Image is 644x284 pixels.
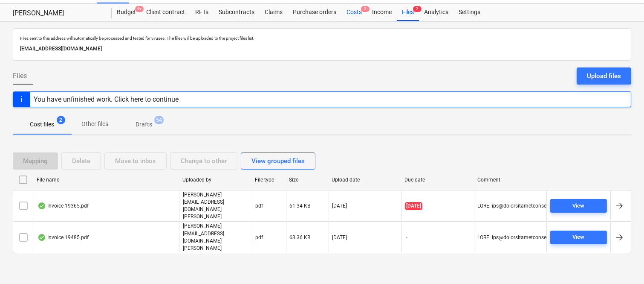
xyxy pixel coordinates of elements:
span: 9+ [135,6,144,12]
div: pdf [256,234,263,240]
a: Client contract [141,4,190,21]
span: 2 [57,116,65,124]
p: Drafts [136,120,152,129]
div: View grouped files [251,155,305,167]
div: Costs [341,4,367,21]
div: Upload date [332,177,398,183]
p: [EMAIL_ADDRESS][DOMAIN_NAME] [20,44,624,53]
div: File name [37,177,176,183]
div: Size [289,177,325,183]
div: View [573,201,585,211]
button: View [550,199,607,213]
div: Invoice 19365.pdf [38,202,89,209]
a: Subcontracts [214,4,260,21]
div: pdf [256,203,263,209]
div: Due date [404,177,471,183]
p: Other files [81,120,108,129]
a: Income [367,4,397,21]
div: [DATE] [332,234,347,240]
div: OCR finished [38,202,46,209]
span: Files [13,71,27,81]
div: Budget [112,4,141,21]
button: View grouped files [241,152,315,170]
span: 54 [154,116,164,124]
p: [PERSON_NAME][EMAIL_ADDRESS][DOMAIN_NAME][PERSON_NAME] [183,223,248,252]
a: Purchase orders [288,4,341,21]
div: Comment [477,177,543,183]
span: [DATE] [405,202,422,210]
div: [DATE] [332,203,347,209]
div: Invoice 19485.pdf [38,234,89,241]
button: Upload files [577,67,631,85]
a: RFTs [190,4,214,21]
div: 63.36 KB [290,234,311,240]
p: Cost files [30,120,54,129]
div: Uploaded by [182,177,248,183]
div: File type [255,177,283,183]
div: [PERSON_NAME] [13,9,101,18]
p: Files sent to this address will automatically be processed and tested for viruses. The files will... [20,35,624,41]
a: Budget9+ [112,4,141,21]
div: You have unfinished work. Click here to continue [34,95,179,103]
span: - [405,234,408,241]
div: OCR finished [38,234,46,241]
div: Files [397,4,419,21]
p: [PERSON_NAME][EMAIL_ADDRESS][DOMAIN_NAME][PERSON_NAME] [183,191,248,221]
a: Files2 [397,4,419,21]
div: Upload files [587,70,621,82]
span: 2 [413,6,422,12]
div: 61.34 KB [290,203,311,209]
a: Settings [453,4,485,21]
span: 2 [361,6,370,12]
div: View [573,232,585,242]
a: Costs2 [341,4,367,21]
a: Analytics [419,4,453,21]
button: View [550,231,607,244]
iframe: Chat Widget [601,243,644,284]
a: Claims [260,4,288,21]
